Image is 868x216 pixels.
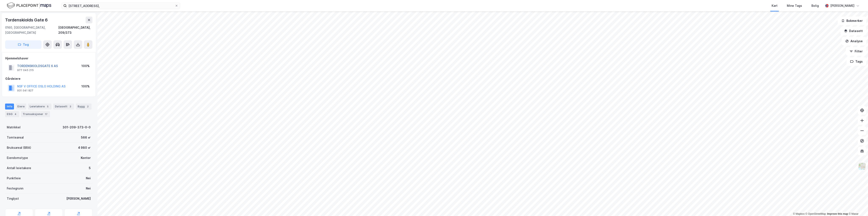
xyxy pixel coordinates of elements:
input: Søk på adresse, matrikkel, gårdeiere, leietakere eller personer [67,3,175,9]
div: Hjemmelshaver [5,56,92,61]
div: Eiendomstype [7,155,28,160]
div: Kart [772,3,778,8]
div: 931 041 827 [17,89,33,92]
iframe: Chat Widget [847,196,868,216]
img: logo.f888ab2527a4732fd821a326f86c7f29.svg [7,2,51,9]
a: Improve this map [827,212,848,215]
button: Bokmerker [838,17,866,25]
div: Leietakere [28,104,51,109]
div: Tinglyst [7,196,19,201]
div: Info [5,104,14,109]
button: Analyse [842,37,866,45]
div: 0160, [GEOGRAPHIC_DATA], [GEOGRAPHIC_DATA] [5,25,58,35]
button: Tag [5,40,42,49]
div: 5 [46,104,50,109]
div: 566 ㎡ [81,135,91,140]
div: Mine Tags [787,3,802,8]
div: Festegrunn [7,186,23,191]
div: Transaksjoner [21,111,50,117]
div: 2 [86,104,90,109]
button: Datasett [840,27,866,35]
div: [PERSON_NAME] [830,3,854,8]
div: Matrikkel [7,125,21,130]
a: OpenStreetMap [805,212,826,215]
div: Kontor [81,155,91,160]
div: Kontrollprogram for chat [847,196,868,216]
div: 301-209-373-0-0 [63,125,91,130]
div: 17 [44,112,48,116]
div: Nei [86,186,91,191]
div: Bygg [76,104,92,109]
div: Gårdeiere [5,76,92,81]
div: 977 045 215 [17,69,34,72]
div: Punktleie [7,176,21,181]
div: Nei [86,176,91,181]
div: [GEOGRAPHIC_DATA], 209/373 [58,25,92,35]
button: Filter [846,47,866,56]
a: Mapbox [793,212,805,215]
img: Z [858,162,866,170]
div: Tomteareal [7,135,24,140]
div: 100% [81,63,90,69]
div: [PERSON_NAME] [66,196,91,201]
div: 5 [89,166,91,171]
button: Tags [847,57,866,66]
div: 4 980 ㎡ [78,145,91,150]
div: Datasett [53,104,74,109]
div: Antall leietakere [7,166,31,171]
div: ESG [5,111,19,117]
div: 3 [68,104,72,109]
div: Eiere [16,104,26,109]
div: 100% [81,84,90,89]
div: Tordenskiolds Gate 6 [5,17,49,23]
div: Bolig [811,3,819,8]
div: Bruksareal (BRA) [7,145,31,150]
div: 4 [13,112,18,116]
